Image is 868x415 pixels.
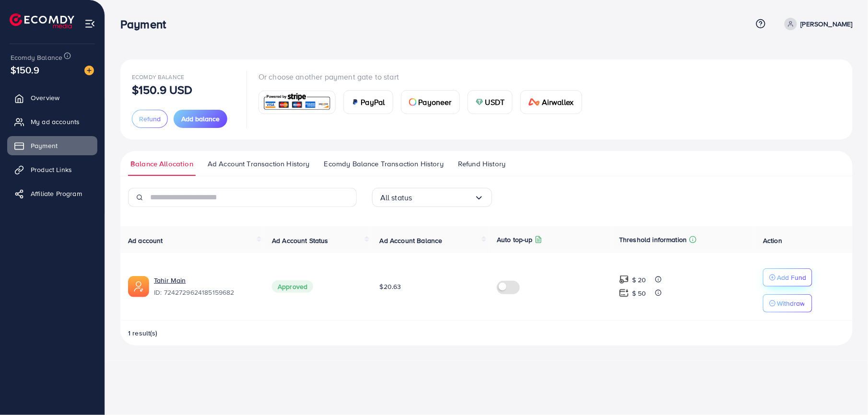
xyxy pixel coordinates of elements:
[7,160,97,179] a: Product Links
[258,91,336,114] a: card
[132,110,168,128] button: Refund
[632,288,646,299] p: $ 50
[128,276,149,297] img: ic-ads-acc.e4c84228.svg
[272,280,313,293] span: Approved
[84,18,95,29] img: menu
[11,53,62,62] span: Ecomdy Balance
[777,298,805,309] p: Withdraw
[128,236,163,245] span: Ad account
[476,98,483,106] img: card
[763,294,812,312] button: Withdraw
[372,188,492,207] div: Search for option
[619,275,629,285] img: top-up amount
[468,90,513,114] a: cardUSDT
[31,117,80,127] span: My ad accounts
[31,189,82,198] span: Affiliate Program
[262,92,332,113] img: card
[380,190,412,205] span: All status
[777,272,806,283] p: Add Fund
[272,236,328,245] span: Ad Account Status
[128,328,158,338] span: 1 result(s)
[139,114,161,124] span: Refund
[154,276,257,298] div: <span class='underline'>Tahir Main</span></br>7242729624185159682
[7,112,97,131] a: My ad accounts
[208,159,310,169] span: Ad Account Transaction History
[120,17,174,31] h3: Payment
[31,165,72,174] span: Product Links
[7,136,97,155] a: Payment
[632,274,646,286] p: $ 20
[763,236,782,245] span: Action
[31,93,59,103] span: Overview
[419,96,452,108] span: Payoneer
[485,96,505,108] span: USDT
[181,114,220,124] span: Add balance
[31,141,58,150] span: Payment
[781,18,853,30] a: [PERSON_NAME]
[154,276,186,285] a: Tahir Main
[763,268,812,287] button: Add Fund
[409,98,417,106] img: card
[412,190,474,205] input: Search for option
[497,234,533,245] p: Auto top-up
[380,282,401,291] span: $20.63
[528,98,540,106] img: card
[174,110,227,128] button: Add balance
[542,96,574,108] span: Airwallex
[84,66,94,75] img: image
[258,71,590,82] p: Or choose another payment gate to start
[361,96,385,108] span: PayPal
[132,73,184,81] span: Ecomdy Balance
[401,90,460,114] a: cardPayoneer
[324,159,444,169] span: Ecomdy Balance Transaction History
[380,236,443,245] span: Ad Account Balance
[130,159,193,169] span: Balance Allocation
[619,234,687,245] p: Threshold information
[520,90,582,114] a: cardAirwallex
[7,88,97,107] a: Overview
[619,288,629,298] img: top-up amount
[352,98,359,106] img: card
[801,18,853,30] p: [PERSON_NAME]
[343,90,393,114] a: cardPayPal
[132,84,193,95] p: $150.9 USD
[10,13,74,28] img: logo
[11,63,39,77] span: $150.9
[458,159,505,169] span: Refund History
[7,184,97,203] a: Affiliate Program
[154,288,257,297] span: ID: 7242729624185159682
